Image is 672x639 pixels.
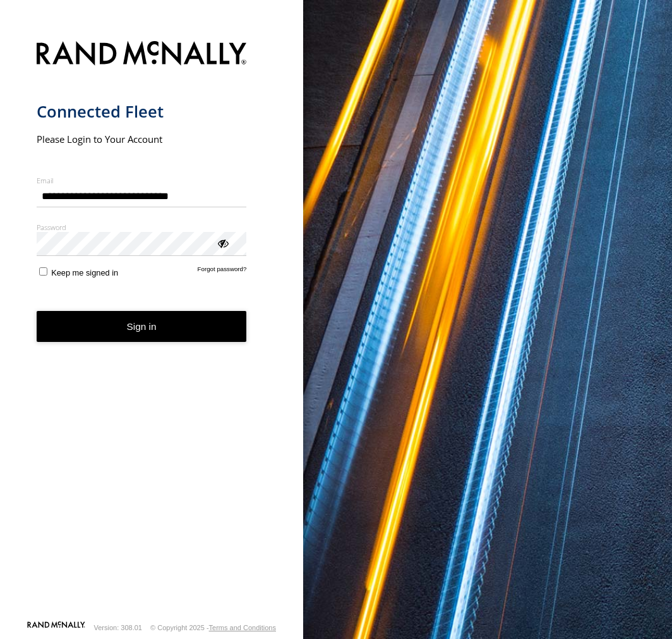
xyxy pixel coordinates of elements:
h2: Please Login to Your Account [37,133,247,145]
label: Email [37,176,247,185]
img: Rand McNally [37,39,247,71]
div: Version: 308.01 [94,624,142,631]
div: ViewPassword [216,236,229,249]
button: Sign in [37,311,247,342]
a: Terms and Conditions [209,624,276,631]
a: Forgot password? [198,265,247,277]
input: Keep me signed in [39,267,47,276]
a: Visit our Website [27,621,85,634]
h1: Connected Fleet [37,101,247,122]
span: Keep me signed in [51,268,118,277]
div: © Copyright 2025 - [150,624,276,631]
form: main [37,33,267,620]
label: Password [37,222,247,232]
